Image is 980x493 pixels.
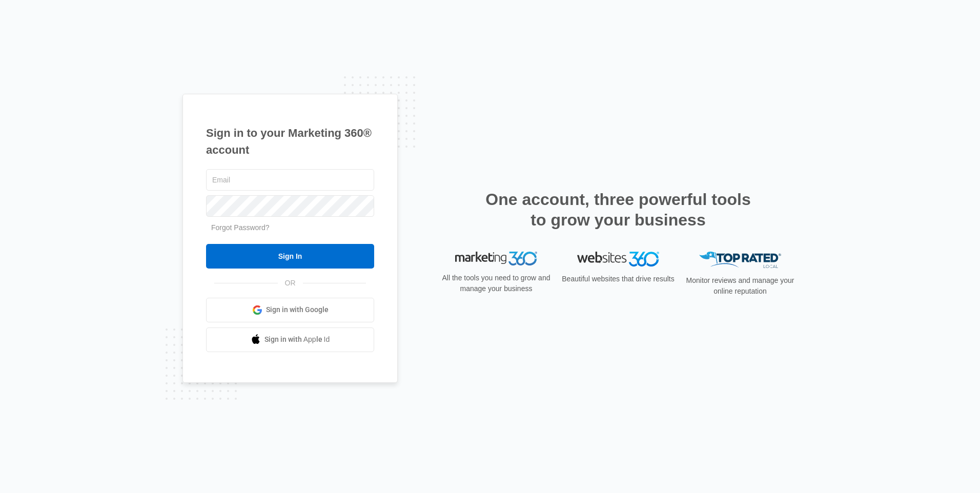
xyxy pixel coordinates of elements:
[206,327,374,352] a: Sign in with Apple Id
[206,125,374,158] h1: Sign in to your Marketing 360® account
[206,298,374,322] a: Sign in with Google
[211,223,270,232] a: Forgot Password?
[482,189,754,230] h2: One account, three powerful tools to grow your business
[699,252,781,269] img: Top Rated Local
[455,252,537,266] img: Marketing 360
[266,304,329,315] span: Sign in with Google
[264,334,330,345] span: Sign in with Apple Id
[278,278,303,289] span: OR
[206,169,374,191] input: Email
[206,244,374,269] input: Sign In
[439,273,554,294] p: All the tools you need to grow and manage your business
[561,274,676,284] p: Beautiful websites that drive results
[683,275,798,297] p: Monitor reviews and manage your online reputation
[577,252,659,266] img: Websites 360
